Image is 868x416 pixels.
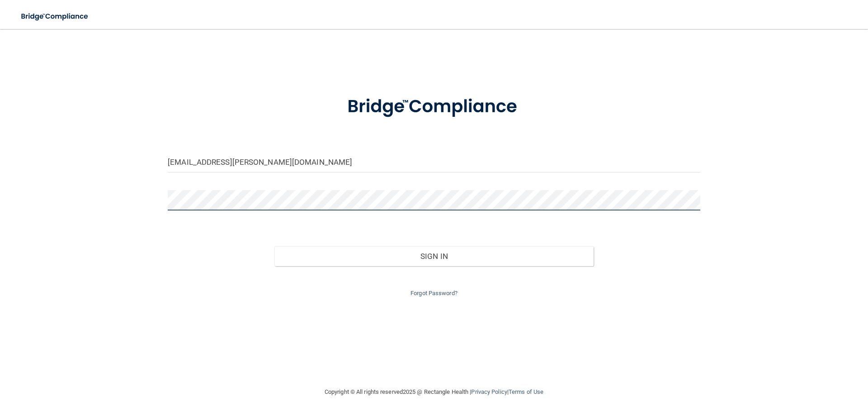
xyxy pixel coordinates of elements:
a: Privacy Policy [471,388,507,395]
input: Email [168,152,700,172]
a: Terms of Use [509,388,543,395]
img: bridge_compliance_login_screen.278c3ca4.svg [329,83,539,130]
div: Copyright © All rights reserved 2025 @ Rectangle Health | | [269,378,599,406]
button: Sign In [274,246,594,266]
iframe: Drift Widget Chat Controller [712,352,857,388]
img: bridge_compliance_login_screen.278c3ca4.svg [14,7,97,26]
a: Forgot Password? [410,290,458,296]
